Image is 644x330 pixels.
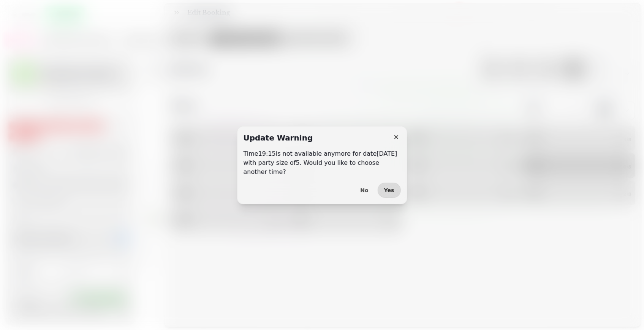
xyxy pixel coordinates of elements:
[360,188,368,193] span: No
[244,133,313,143] h2: Update warning
[384,188,394,193] span: Yes
[244,149,401,177] p: Time 19:15 is not available anymore for date [DATE] with party size of 5 . Would you like to choo...
[378,183,401,198] button: Yes
[354,183,374,198] button: No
